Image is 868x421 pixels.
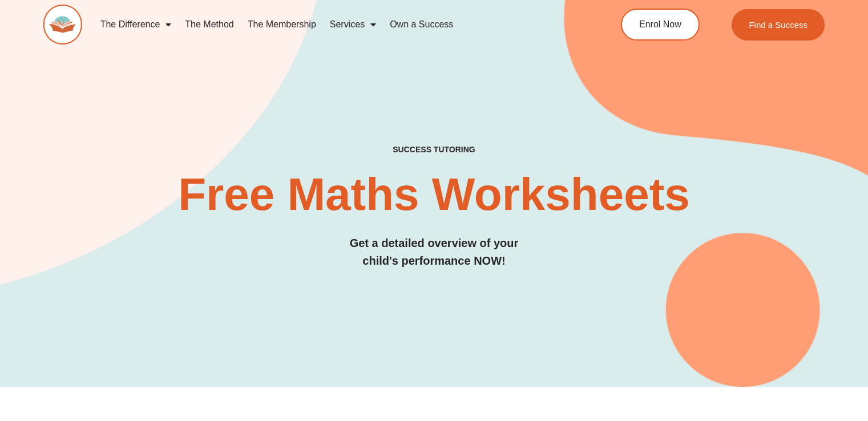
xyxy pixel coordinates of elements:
[639,20,681,29] span: Enrol Now
[43,172,825,217] h2: Free Maths Worksheets​
[94,11,179,38] a: The Difference
[383,11,460,38] a: Own a Success
[323,11,383,38] a: Services
[621,9,700,41] a: Enrol Now
[43,145,825,155] h4: SUCCESS TUTORING​
[732,9,825,41] a: Find a Success
[94,11,576,38] nav: Menu
[749,21,808,29] span: Find a Success
[43,234,825,270] h3: Get a detailed overview of your child's performance NOW!
[241,11,323,38] a: The Membership
[178,11,240,38] a: The Method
